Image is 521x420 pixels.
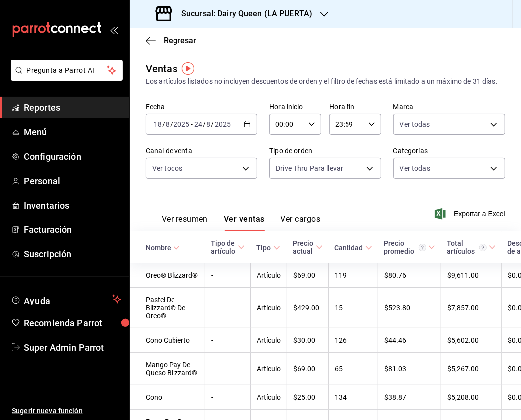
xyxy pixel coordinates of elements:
[224,214,265,231] button: Ver ventas
[24,293,108,305] span: Ayuda
[24,174,121,188] span: Personal
[165,120,170,128] input: --
[170,120,173,128] span: /
[146,104,257,111] label: Fecha
[329,104,381,111] label: Hora fin
[287,385,329,410] td: $25.00
[257,244,271,252] div: Tipo
[251,353,287,385] td: Artículo
[205,288,251,328] td: -
[447,239,487,255] div: Total artículos
[182,62,194,75] img: Tooltip marker
[393,104,505,111] label: Marca
[447,239,496,255] span: Total artículos
[378,385,441,410] td: $38.87
[378,263,441,288] td: $80.76
[329,385,378,410] td: 134
[378,328,441,353] td: $44.46
[251,385,287,410] td: Artículo
[146,244,171,252] div: Nombre
[205,328,251,353] td: -
[329,288,378,328] td: 15
[393,148,505,155] label: Categorías
[191,120,193,128] span: -
[437,208,505,220] button: Exportar a Excel
[293,239,314,255] div: Precio actual
[174,8,312,20] h3: Sucursal: Dairy Queen (LA PUERTA)
[276,163,343,173] span: Drive Thru Para llevar
[293,239,323,255] span: Precio actual
[441,328,502,353] td: $5,602.00
[130,385,205,410] td: Cono
[329,328,378,353] td: 126
[162,214,320,231] div: navigation tabs
[164,36,196,45] span: Regresar
[214,120,231,128] input: ----
[152,163,182,173] span: Ver todos
[287,263,329,288] td: $69.00
[419,244,426,251] svg: Precio promedio = Total artículos / cantidad
[162,214,208,231] button: Ver resumen
[12,406,121,416] span: Sugerir nueva función
[205,385,251,410] td: -
[281,214,321,231] button: Ver cargos
[211,120,214,128] span: /
[206,120,211,128] input: --
[257,244,280,252] span: Tipo
[146,244,180,252] span: Nombre
[211,239,245,255] span: Tipo de artículo
[479,244,487,251] svg: El total artículos considera cambios de precios en los artículos así como costos adicionales por ...
[384,239,426,255] div: Precio promedio
[24,199,121,212] span: Inventarios
[335,244,372,252] span: Cantidad
[24,101,121,114] span: Reportes
[441,385,502,410] td: $5,208.00
[205,263,251,288] td: -
[146,36,196,45] button: Regresar
[384,239,435,255] span: Precio promedio
[24,125,121,139] span: Menú
[130,328,205,353] td: Cono Cubierto
[11,60,123,81] button: Pregunta a Parrot AI
[329,263,378,288] td: 119
[251,328,287,353] td: Artículo
[329,353,378,385] td: 65
[27,65,107,76] span: Pregunta a Parrot AI
[335,244,363,252] div: Cantidad
[173,120,190,128] input: ----
[287,288,329,328] td: $429.00
[130,288,205,328] td: Pastel De Blizzard® De Oreo®
[400,119,430,129] span: Ver todas
[146,148,257,155] label: Canal de venta
[24,150,121,163] span: Configuración
[400,163,430,173] span: Ver todas
[146,61,177,76] div: Ventas
[203,120,206,128] span: /
[378,353,441,385] td: $81.03
[194,120,203,128] input: --
[205,353,251,385] td: -
[153,120,162,128] input: --
[24,223,121,236] span: Facturación
[441,288,502,328] td: $7,857.00
[287,328,329,353] td: $30.00
[378,288,441,328] td: $523.80
[24,316,121,330] span: Recomienda Parrot
[441,263,502,288] td: $9,611.00
[287,353,329,385] td: $69.00
[7,72,123,83] a: Pregunta a Parrot AI
[251,263,287,288] td: Artículo
[130,353,205,385] td: Mango Pay De Queso Blizzard®
[211,239,236,255] div: Tipo de artículo
[146,76,505,87] div: Los artículos listados no incluyen descuentos de orden y el filtro de fechas está limitado a un m...
[130,263,205,288] td: Oreo® Blizzard®
[269,148,381,155] label: Tipo de orden
[24,341,121,354] span: Super Admin Parrot
[251,288,287,328] td: Artículo
[110,26,118,34] button: open_drawer_menu
[162,120,165,128] span: /
[269,104,321,111] label: Hora inicio
[441,353,502,385] td: $5,267.00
